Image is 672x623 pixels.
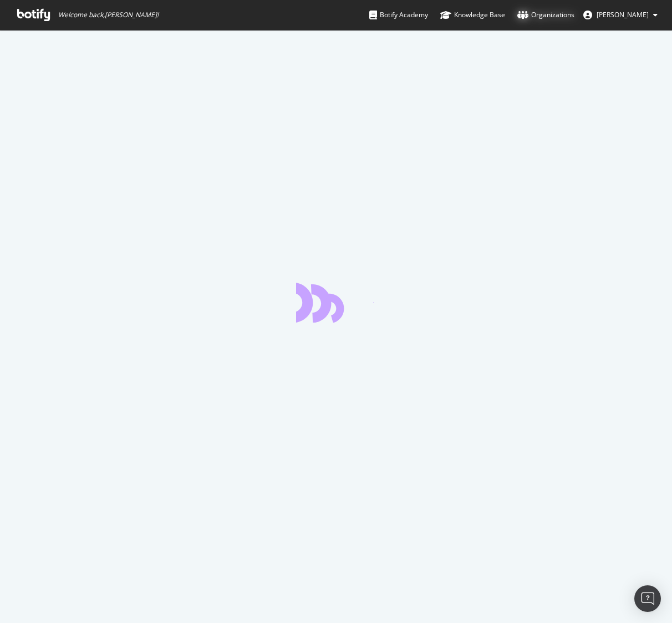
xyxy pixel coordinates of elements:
span: Welcome back, [PERSON_NAME] ! [58,11,159,19]
div: Organizations [517,9,574,21]
span: Jason Summers [597,10,649,19]
button: [PERSON_NAME] [574,6,666,24]
div: Open Intercom Messenger [634,585,661,612]
div: Knowledge Base [440,9,505,21]
div: Botify Academy [369,9,428,21]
